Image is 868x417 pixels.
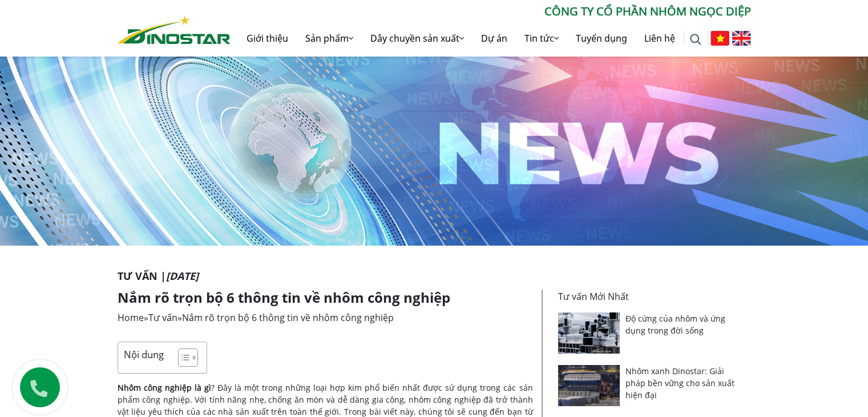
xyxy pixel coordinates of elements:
[558,365,620,406] img: Nhôm xanh Dinostar: Giải pháp bền vững cho sản xuất hiện đại
[625,366,734,400] a: Nhôm xanh Dinostar: Giải pháp bền vững cho sản xuất hiện đại
[567,20,636,57] a: Tuyển dụng
[625,313,725,336] a: Độ cứng của nhôm và ứng dụng trong đời sống
[732,31,751,46] img: English
[238,20,297,57] a: Giới thiệu
[710,31,729,46] img: Tiếng Việt
[690,34,701,45] img: search
[148,311,177,324] a: Tư vấn
[297,20,362,57] a: Sản phẩm
[166,269,199,283] i: [DATE]
[118,382,211,393] a: Nhôm công nghiệp là gì
[169,348,195,367] a: Toggle Table of Content
[118,311,144,324] a: Home
[124,348,164,361] p: Nội dung
[182,311,394,324] span: Nắm rõ trọn bộ 6 thông tin về nhôm công nghiệp
[118,15,231,44] img: Nhôm Dinostar
[558,290,744,303] p: Tư vấn Mới Nhất
[118,290,533,306] h1: Nắm rõ trọn bộ 6 thông tin về nhôm công nghiệp
[362,20,473,57] a: Dây chuyền sản xuất
[636,20,684,57] a: Liên hệ
[118,268,751,284] p: Tư vấn |
[473,20,516,57] a: Dự án
[558,312,620,354] img: Độ cứng của nhôm và ứng dụng trong đời sống
[231,3,751,20] p: CÔNG TY CỔ PHẦN NHÔM NGỌC DIỆP
[516,20,567,57] a: Tin tức
[118,311,394,324] span: » »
